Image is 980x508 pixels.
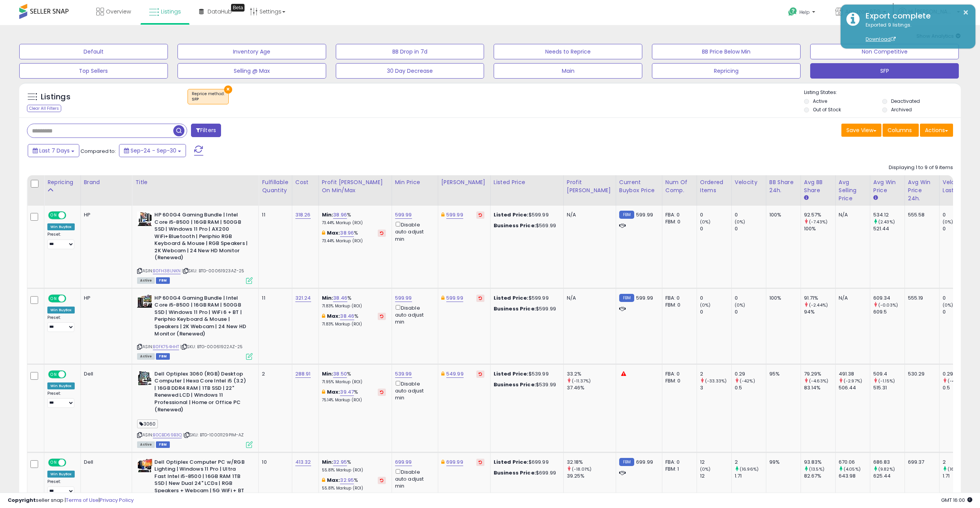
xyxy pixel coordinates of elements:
small: (0%) [943,302,953,308]
small: (9.82%) [878,466,895,472]
div: 506.44 [839,384,870,391]
div: Preset: [47,315,75,332]
button: Needs to Reprice [494,44,642,59]
div: Dell [84,371,126,377]
b: Max: [327,229,340,236]
div: Preset: [47,391,75,408]
div: $699.99 [494,459,558,466]
span: Columns [888,126,912,134]
small: (-7.43%) [809,219,828,225]
small: FBM [619,294,634,302]
a: 38.46 [333,294,347,302]
button: Inventory Age [178,44,326,59]
small: (-42%) [740,378,755,384]
button: Actions [920,124,953,137]
span: FBM [156,277,170,284]
span: ON [49,295,59,302]
button: Selling @ Max [178,63,326,79]
button: BB Price Below Min [652,44,801,59]
div: 100% [804,225,835,232]
button: Repricing [652,63,801,79]
a: 699.99 [395,458,412,466]
div: Avg Win Price 24h. [908,178,936,203]
button: Save View [841,124,881,137]
small: (0%) [735,302,745,308]
span: 699.99 [636,458,653,466]
span: ON [49,459,59,466]
div: 99% [769,459,795,466]
small: FBM [619,458,634,466]
b: Listed Price: [494,370,529,377]
img: 51SkG5z90XL._SL40_.jpg [137,371,152,386]
b: Min: [322,211,333,218]
b: Dell Optiplex Computer PC w/RGB Lighting | Windows 11 Pro | Ultra Fast Intel i5-8500 | 16GB RAM 1... [154,459,248,503]
button: 30 Day Decrease [336,63,484,79]
div: % [322,295,386,309]
div: $539.99 [494,381,558,388]
div: Profit [PERSON_NAME] on Min/Max [322,178,389,194]
div: 32.18% [567,459,616,466]
div: Win BuyBox [47,223,75,230]
button: Non Competitive [810,44,959,59]
b: Min: [322,294,333,302]
span: FBM [156,441,170,448]
p: 75.14% Markup (ROI) [322,397,386,403]
b: Max: [327,476,340,484]
a: 321.24 [295,294,311,302]
a: B0FH38LNKN [153,268,181,274]
button: Last 7 Days [28,144,79,157]
a: Help [782,1,823,25]
span: Help [799,9,810,15]
button: Top Sellers [19,63,168,79]
b: Business Price: [494,469,536,476]
div: 91.71% [804,295,835,302]
a: B0CBD69B3Q [153,432,182,438]
small: (16.96%) [740,466,759,472]
span: 599.99 [636,294,653,302]
div: Ordered Items [700,178,728,194]
div: Disable auto adjust min [395,303,432,326]
div: 33.2% [567,371,616,377]
div: 0 [700,225,731,232]
span: OFF [65,459,77,466]
small: Avg Win Price. [873,194,878,201]
p: 71.95% Markup (ROI) [322,379,386,385]
div: Preset: [47,479,75,496]
div: 0 [943,225,974,232]
div: 0.5 [735,384,766,391]
a: 599.99 [446,294,463,302]
label: Active [813,98,827,104]
div: N/A [567,295,610,302]
div: Tooltip anchor [231,4,245,12]
div: % [322,313,386,327]
div: 1.71 [943,473,974,479]
small: (0%) [943,219,953,225]
span: Reprice method : [192,91,224,102]
b: HP 600G4 Gaming Bundle | Intel Core i5-8500 | 16GB RAM | 500GB SSD | Windows 11 Pro | AX200 WiFi+... [154,211,248,263]
a: 599.99 [395,211,412,219]
small: (-4.63%) [809,378,828,384]
div: Velocity Last 7d [943,178,971,194]
button: Default [19,44,168,59]
div: N/A [567,211,610,218]
div: Title [135,178,255,186]
span: FBM [156,353,170,360]
span: ON [49,371,59,377]
div: % [322,211,386,226]
div: Disable auto adjust min [395,379,432,402]
span: Sep-24 - Sep-30 [131,147,176,154]
div: 515.31 [873,384,905,391]
div: FBA: 0 [665,295,691,302]
div: $569.99 [494,222,558,229]
small: (0%) [700,219,711,225]
label: Out of Stock [813,106,841,113]
div: Avg Selling Price [839,178,867,203]
div: ASIN: [137,211,253,283]
img: 51tPxX89NOL._SL40_.jpg [137,295,152,308]
small: (-0.03%) [878,302,898,308]
p: Listing States: [804,89,961,96]
div: 2 [735,459,766,466]
a: 318.26 [295,211,311,219]
div: 0 [735,308,766,315]
div: FBM: 0 [665,377,691,384]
